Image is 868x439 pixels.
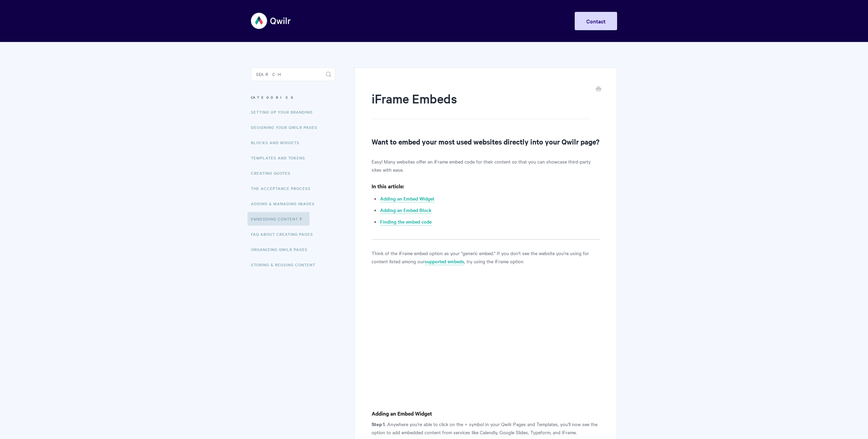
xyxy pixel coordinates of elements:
a: Adding an Embed Widget [380,195,434,203]
a: Templates and Tokens [251,151,310,165]
a: FAQ About Creating Pages [251,227,318,241]
b: Step 1 [372,420,385,427]
h3: Categories [251,91,335,103]
a: Setting up your Branding [251,105,318,119]
a: Embedding Content [248,212,310,226]
a: Adding & Managing Images [251,197,320,210]
a: Print this Article [596,86,601,93]
h2: Want to embed your most used websites directly into your Qwilr page? [372,136,600,147]
a: Adding an Embed Block [380,207,432,214]
h4: Adding an Embed Widget [372,409,600,418]
p: . Anywhere you're able to click on the + symbol in your Qwilr Pages and Templates, you'll now see... [372,420,600,436]
a: Finding the embed code [380,218,432,226]
a: Creating Quotes [251,166,296,180]
a: supported embeds [425,258,464,265]
a: Contact [575,12,617,30]
a: Storing & Reusing Content [251,258,320,271]
p: Easy! Many websites offer an iFrame embed code for their content so that you can showcase third-p... [372,157,600,174]
p: Think of the iFrame embed option as your "generic embed." If you don't see the website you're usi... [372,249,600,265]
a: Designing Your Qwilr Pages [251,120,322,134]
h1: iFrame Embeds [372,90,590,119]
input: Search [251,68,335,81]
a: Blocks and Widgets [251,136,304,149]
strong: In this article: [372,182,404,190]
img: Qwilr Help Center [251,8,291,34]
iframe: Vimeo video player [372,273,600,402]
a: Organizing Qwilr Pages [251,243,313,256]
a: The Acceptance Process [251,182,316,195]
